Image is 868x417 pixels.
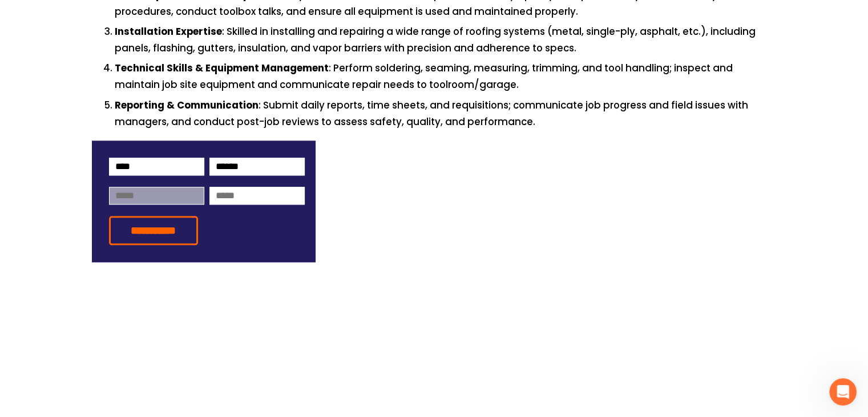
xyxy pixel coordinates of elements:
[115,98,777,130] p: : Submit daily reports, time sheets, and requisitions; communicate job progress and field issues ...
[115,98,259,114] strong: Reporting & Communication
[115,24,777,56] p: : Skilled in installing and repairing a wide range of roofing systems (metal, single-ply, asphalt...
[115,61,329,77] strong: Technical Skills & Equipment Management
[115,24,222,41] strong: Installation Expertise
[115,61,777,93] p: : Perform soldering, seaming, measuring, trimming, and tool handling; inspect and maintain job si...
[829,378,857,406] iframe: Intercom live chat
